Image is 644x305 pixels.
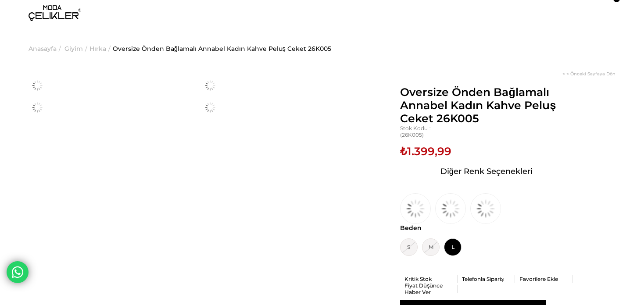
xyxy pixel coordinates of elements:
[64,26,83,71] a: Giyim
[444,238,462,256] span: L
[89,26,113,71] li: >
[404,276,432,282] span: Kritik Stok
[404,282,453,295] a: Fiyat Düşünce Haber Ver
[422,238,440,256] span: M
[201,99,219,116] img: Annabel Hırka 26K005
[113,26,331,71] a: Oversize Önden Bağlamalı Annabel Kadın Kahve Peluş Ceket 26K005
[400,145,451,158] span: ₺1.399,99
[519,276,558,282] span: Favorilere Ekle
[29,5,81,21] img: logo
[64,26,89,71] li: >
[462,276,511,282] a: Telefonla Sipariş
[29,26,63,71] li: >
[400,85,572,125] span: Oversize Önden Bağlamalı Annabel Kadın Kahve Peluş Ceket 26K005
[470,193,501,224] img: Oversize Önden Bağlamalı Annabel Kadın Bej Peluş Ceket 26K005
[29,26,57,71] a: Anasayfa
[400,238,418,256] span: S
[400,125,572,138] span: (26K005)
[462,276,504,282] span: Telefonla Sipariş
[89,26,106,71] a: Hırka
[519,276,568,282] a: Favorilere Ekle
[435,193,466,224] img: Oversize Önden Bağlamalı Annabel Kadın Bordo Peluş Ceket 26K005
[201,77,219,94] img: Annabel Hırka 26K005
[29,77,46,94] img: Annabel Hırka 26K005
[400,125,572,131] span: Stok Kodu
[29,99,46,116] img: Annabel Hırka 26K005
[400,193,431,224] img: Oversize Önden Bağlamalı Annabel Kadın Siyah Peluş Ceket 26K005
[404,276,453,282] a: Kritik Stok
[400,224,572,232] span: Beden
[562,71,615,77] a: < < Önceki Sayfaya Dön
[440,164,533,178] span: Diğer Renk Seçenekleri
